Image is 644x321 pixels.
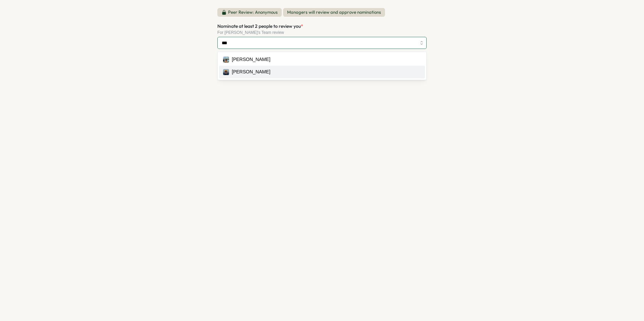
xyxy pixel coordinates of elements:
img: Alec Burns [223,57,229,63]
div: For [PERSON_NAME]'s Team review [217,30,427,35]
span: Nominate at least 2 people to review you [217,23,301,29]
img: Burhan Qazi [223,69,229,75]
div: [PERSON_NAME] [232,68,270,76]
p: Peer Review: Anonymous [228,9,278,15]
div: [PERSON_NAME] [232,56,270,63]
span: Managers will review and approve nominations [283,8,385,17]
